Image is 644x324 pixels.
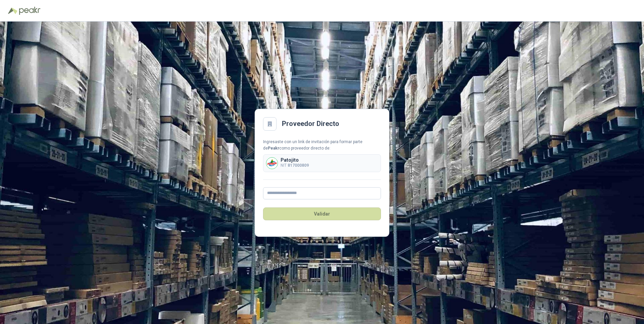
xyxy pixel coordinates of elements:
img: Logo [8,7,18,14]
b: Peakr [268,146,279,151]
img: Company Logo [266,158,278,169]
b: 817000809 [288,163,309,168]
p: NIT [281,162,309,169]
p: Patojito [281,158,309,162]
h2: Proveedor Directo [282,119,339,129]
button: Validar [263,207,381,220]
div: Ingresaste con un link de invitación para formar parte de como proveedor directo de: [263,139,381,152]
img: Peakr [19,7,40,15]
